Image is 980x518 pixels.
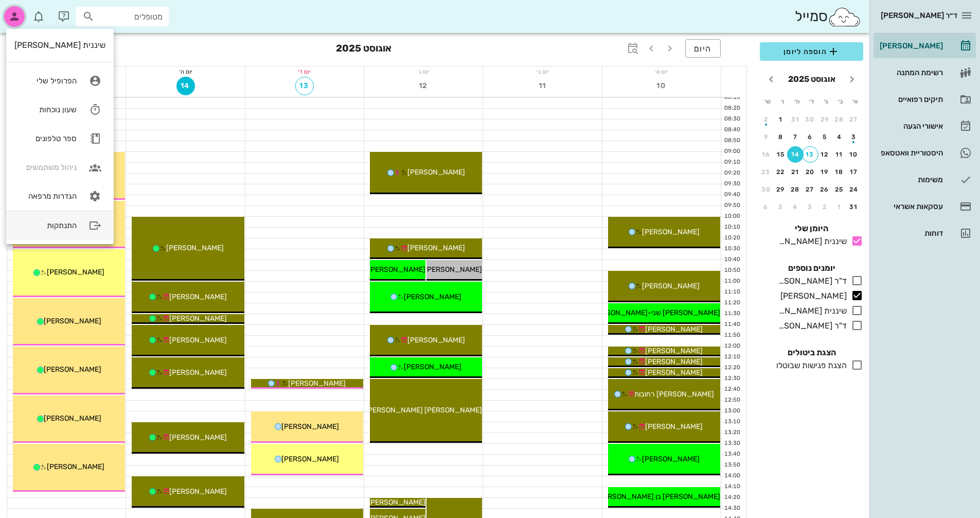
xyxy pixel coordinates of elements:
[846,168,862,176] div: 17
[652,77,671,95] button: 10
[787,164,804,180] button: 21
[721,493,742,502] div: 14:20
[773,199,789,215] button: 5
[758,164,774,180] button: 23
[878,122,943,130] div: אישורי הגעה
[44,317,101,325] span: [PERSON_NAME]
[773,146,789,163] button: 15
[874,60,976,85] a: רשימת המתנה
[721,147,742,156] div: 09:00
[874,114,976,139] a: אישורי הגעה
[831,203,848,211] div: 1
[774,235,847,248] div: שיננית [PERSON_NAME]
[721,288,742,297] div: 11:10
[169,487,227,496] span: [PERSON_NAME]
[758,129,774,145] button: 9
[721,482,742,491] div: 14:10
[758,133,774,141] div: 9
[802,111,818,128] button: 30
[642,228,700,236] span: [PERSON_NAME]
[802,199,818,215] button: 3
[758,168,774,176] div: 23
[721,245,742,253] div: 10:30
[805,93,818,110] th: ד׳
[685,39,721,58] button: היום
[846,186,862,193] div: 24
[414,81,433,90] span: 12
[758,199,774,215] button: 6
[874,167,976,192] a: משימות
[816,133,833,141] div: 5
[773,181,789,198] button: 29
[14,192,77,201] div: הגדרות מרפאה
[878,68,943,77] div: רשימת המתנה
[365,406,482,415] span: [PERSON_NAME] [PERSON_NAME]
[843,70,861,89] button: חודש שעבר
[787,133,804,141] div: 7
[816,203,833,211] div: 2
[846,111,862,128] button: 27
[642,282,700,290] span: [PERSON_NAME]
[721,309,742,318] div: 11:30
[336,39,391,60] h3: אוגוסט 2025
[846,164,862,180] button: 17
[831,146,848,163] button: 11
[831,181,848,198] button: 25
[846,203,862,211] div: 31
[721,320,742,329] div: 11:40
[14,221,77,230] div: התנתקות
[721,136,742,145] div: 08:50
[721,353,742,361] div: 12:10
[846,129,862,145] button: 3
[758,203,774,211] div: 6
[721,450,742,459] div: 13:40
[874,194,976,219] a: עסקאות אשראי
[694,44,712,54] span: היום
[831,129,848,145] button: 4
[774,305,847,317] div: שיננית [PERSON_NAME]
[816,181,833,198] button: 26
[831,164,848,180] button: 18
[176,77,195,95] button: 14
[773,203,789,211] div: 5
[721,472,742,480] div: 14:00
[758,186,774,193] div: 30
[169,314,227,323] span: [PERSON_NAME]
[768,45,855,58] span: הוספה ליומן
[816,146,833,163] button: 12
[874,141,976,165] a: תגהיסטוריית וואטסאפ
[816,186,833,193] div: 26
[787,199,804,215] button: 4
[878,229,943,237] div: דוחות
[721,180,742,188] div: 09:30
[773,151,789,158] div: 15
[787,111,804,128] button: 31
[169,336,227,344] span: [PERSON_NAME]
[816,168,833,176] div: 19
[47,268,104,277] span: [PERSON_NAME]
[773,111,789,128] button: 1
[721,396,742,405] div: 12:50
[407,244,465,252] span: [PERSON_NAME]
[762,70,780,89] button: חודש הבא
[169,292,227,301] span: [PERSON_NAME]
[721,342,742,351] div: 12:00
[364,66,483,77] div: יום ג׳
[795,6,861,28] div: סמייל
[846,181,862,198] button: 24
[645,347,703,355] span: [PERSON_NAME]
[787,186,804,193] div: 28
[721,407,742,416] div: 13:00
[169,368,227,377] span: [PERSON_NAME]
[816,164,833,180] button: 19
[802,133,818,141] div: 6
[760,262,863,274] h4: יומנים נוספים
[758,116,774,123] div: 2
[590,308,720,317] span: [PERSON_NAME] שני-[PERSON_NAME]
[849,93,862,110] th: א׳
[816,116,833,123] div: 29
[831,133,848,141] div: 4
[281,455,339,463] span: [PERSON_NAME]
[404,292,461,301] span: [PERSON_NAME]
[846,133,862,141] div: 3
